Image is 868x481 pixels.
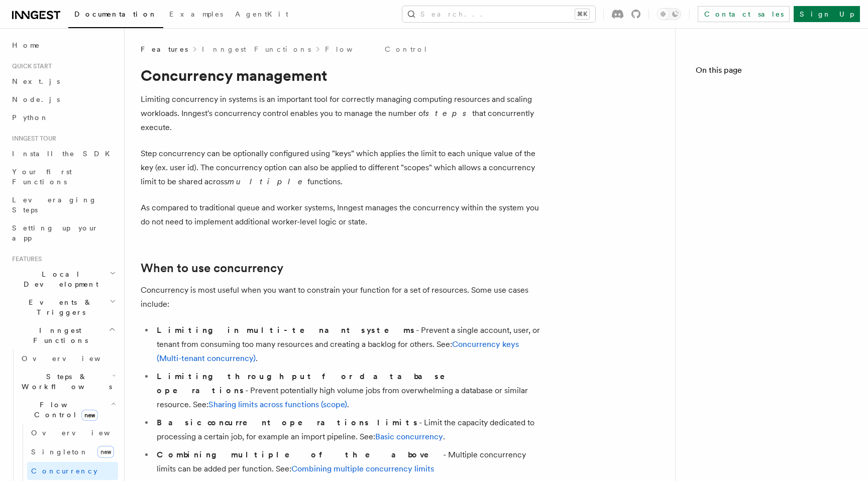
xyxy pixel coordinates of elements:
[8,108,118,127] a: Python
[157,450,443,459] strong: Combining multiple of the above
[698,6,790,22] a: Contact sales
[8,135,56,143] span: Inngest tour
[8,145,118,163] a: Install the SDK
[8,293,118,321] button: Events & Triggers
[696,64,848,80] h4: On this page
[141,147,542,189] p: Step concurrency can be optionally configured using "keys" which applies the limit to each unique...
[154,416,542,444] li: - Limit the capacity dedicated to processing a certain job, for example an import pipeline. See: .
[208,400,347,409] a: Sharing limits across functions (scope)
[8,191,118,219] a: Leveraging Steps
[425,108,472,118] em: steps
[22,354,125,363] span: Overview
[141,66,542,84] h1: Concurrency management
[12,150,116,158] span: Install the SDK
[325,44,428,54] a: Flow Control
[8,36,118,54] a: Home
[12,113,49,122] span: Python
[141,44,188,54] span: Features
[157,418,419,427] strong: Basic concurrent operations limits
[27,424,118,442] a: Overview
[12,40,40,50] span: Home
[12,95,60,103] span: Node.js
[31,467,97,475] span: Concurrency
[74,10,157,18] span: Documentation
[8,297,110,317] span: Events & Triggers
[81,410,98,421] span: new
[202,44,311,54] a: Inngest Functions
[12,77,60,85] span: Next.js
[31,448,88,456] span: Singleton
[657,8,681,20] button: Toggle dark mode
[8,269,110,289] span: Local Development
[154,323,542,366] li: - Prevent a single account, user, or tenant from consuming too many resources and creating a back...
[18,349,118,368] a: Overview
[18,400,111,420] span: Flow Control
[575,9,589,19] kbd: ⌘K
[8,265,118,293] button: Local Development
[8,72,118,90] a: Next.js
[157,325,416,335] strong: Limiting in multi-tenant systems
[157,372,459,395] strong: Limiting throughput for database operations
[8,62,52,70] span: Quick start
[8,255,42,263] span: Features
[141,261,283,275] a: When to use concurrency
[228,177,307,186] em: multiple
[141,283,542,311] p: Concurrency is most useful when you want to constrain your function for a set of resources. Some ...
[375,432,443,441] a: Basic concurrency
[18,372,112,392] span: Steps & Workflows
[163,3,229,27] a: Examples
[229,3,294,27] a: AgentKit
[794,6,860,22] a: Sign Up
[27,442,118,462] a: Singletonnew
[402,6,595,22] button: Search...⌘K
[235,10,288,18] span: AgentKit
[97,446,114,458] span: new
[8,321,118,349] button: Inngest Functions
[141,92,542,135] p: Limiting concurrency in systems is an important tool for correctly managing computing resources a...
[27,462,118,480] a: Concurrency
[18,396,118,424] button: Flow Controlnew
[68,3,163,28] a: Documentation
[169,10,223,18] span: Examples
[291,464,434,473] a: Combining multiple concurrency limits
[12,224,98,242] span: Setting up your app
[8,219,118,247] a: Setting up your app
[18,368,118,396] button: Steps & Workflows
[12,196,97,214] span: Leveraging Steps
[141,201,542,229] p: As compared to traditional queue and worker systems, Inngest manages the concurrency within the s...
[154,448,542,476] li: - Multiple concurrency limits can be added per function. See:
[154,370,542,412] li: - Prevent potentially high volume jobs from overwhelming a database or similar resource. See: .
[8,163,118,191] a: Your first Functions
[8,90,118,108] a: Node.js
[31,429,135,437] span: Overview
[12,168,72,186] span: Your first Functions
[8,325,108,345] span: Inngest Functions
